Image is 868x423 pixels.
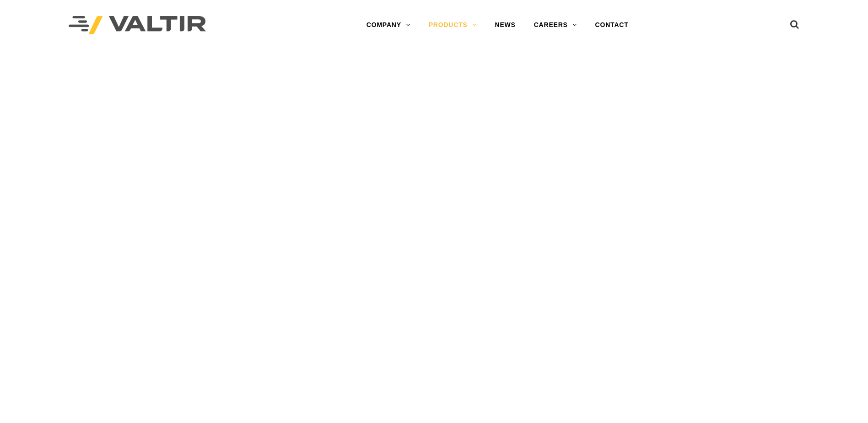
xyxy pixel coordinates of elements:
img: Valtir [69,16,206,35]
a: CAREERS [525,16,586,34]
a: COMPANY [357,16,420,34]
a: NEWS [486,16,525,34]
a: CONTACT [586,16,638,34]
a: PRODUCTS [420,16,486,34]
